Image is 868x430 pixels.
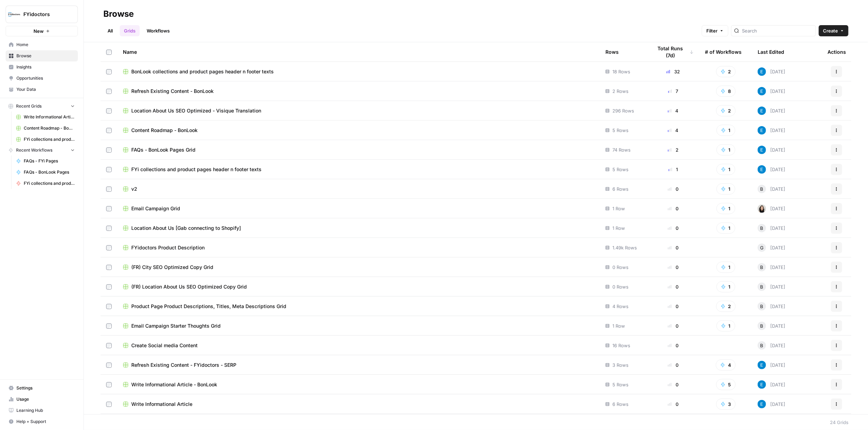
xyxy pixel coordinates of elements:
[716,164,735,175] button: 1
[123,225,594,232] a: Location About Us [Gab connecting to Shopify]
[716,359,736,371] button: 4
[716,144,735,155] button: 1
[758,126,785,134] div: [DATE]
[758,302,785,311] div: [DATE]
[653,264,694,271] div: 0
[16,86,75,93] span: Your Data
[758,204,785,213] div: [DATE]
[131,381,217,388] span: Write Informational Article - BonLook
[6,382,78,394] a: Settings
[612,166,628,173] span: 5 Rows
[758,87,785,95] div: [DATE]
[6,39,78,50] a: Home
[123,42,594,61] div: Name
[123,244,594,251] a: FYidoctors Product Description
[758,380,766,389] img: lntvtk5df957tx83savlbk37mrre
[123,401,594,408] a: Write Informational Article
[123,205,594,212] a: Email Campaign Grid
[612,127,628,134] span: 5 Rows
[819,25,848,36] button: Create
[131,88,214,95] span: Refresh Existing Content - BonLook
[760,225,764,232] span: B
[716,183,735,195] button: 1
[827,42,846,61] div: Actions
[24,180,75,187] span: FYi collections and product pages header n footer texts
[131,205,180,212] span: Email Campaign Grid
[653,68,694,75] div: 32
[11,18,17,24] img: website_grey.svg
[653,42,694,61] div: Total Runs (7d)
[131,401,192,408] span: Write Informational Article
[706,27,718,34] span: Filter
[605,42,619,61] div: Rows
[653,88,694,95] div: 7
[24,158,75,164] span: FAQs - FYi Pages
[823,27,838,34] span: Create
[13,167,78,178] a: FAQs - BonLook Pages
[758,185,785,193] div: [DATE]
[612,68,630,75] span: 18 Rows
[18,18,77,24] div: Domain: [DOMAIN_NAME]
[716,320,735,331] button: 1
[716,301,736,312] button: 2
[653,185,694,192] div: 0
[758,341,785,350] div: [DATE]
[653,244,694,251] div: 0
[23,11,66,18] span: FYidoctors
[612,322,625,329] span: 1 Row
[6,416,78,427] button: Help + Support
[758,42,784,61] div: Last Edited
[20,11,34,17] div: v 4.0.25
[653,205,694,212] div: 0
[131,342,198,349] span: Create Social media Content
[758,107,766,115] img: lntvtk5df957tx83savlbk37mrre
[123,127,594,134] a: Content Roadmap - BonLook
[742,27,813,34] input: Search
[131,107,261,114] span: Location About Us SEO Optimized - Visique Translation
[612,107,634,114] span: 296 Rows
[71,41,76,46] img: tab_keywords_by_traffic_grey.svg
[13,155,78,167] a: FAQs - FYi Pages
[16,103,42,109] span: Recent Grids
[20,41,26,46] img: tab_domain_overview_orange.svg
[16,418,75,425] span: Help + Support
[123,362,594,369] a: Refresh Existing Content - FYidoctors - SERP
[123,185,594,192] a: v2
[120,25,140,36] a: Grids
[131,225,241,232] span: Location About Us [Gab connecting to Shopify]
[758,361,766,369] img: lntvtk5df957tx83savlbk37mrre
[103,8,134,20] div: Browse
[16,147,52,153] span: Recent Workflows
[653,146,694,153] div: 2
[653,127,694,134] div: 4
[123,381,594,388] a: Write Informational Article - BonLook
[16,64,75,70] span: Insights
[612,283,628,290] span: 0 Rows
[131,68,274,75] span: BonLook collections and product pages header n footer texts
[653,342,694,349] div: 0
[760,303,764,310] span: B
[716,399,736,410] button: 3
[653,322,694,329] div: 0
[142,25,174,36] a: Workflows
[612,88,628,95] span: 2 Rows
[24,125,75,131] span: Content Roadmap - BonLook
[6,145,78,155] button: Recent Workflows
[123,107,594,114] a: Location About Us SEO Optimized - Visique Translation
[11,11,17,17] img: logo_orange.svg
[123,322,594,329] a: Email Campaign Starter Thoughts Grid
[16,53,75,59] span: Browse
[758,380,785,389] div: [DATE]
[758,107,785,115] div: [DATE]
[716,281,735,292] button: 1
[716,66,736,77] button: 2
[16,385,75,391] span: Settings
[612,362,628,369] span: 3 Rows
[123,342,594,349] a: Create Social media Content
[653,225,694,232] div: 0
[6,394,78,405] a: Usage
[78,41,115,46] div: Keywords by Traffic
[758,87,766,95] img: lntvtk5df957tx83savlbk37mrre
[758,165,785,174] div: [DATE]
[612,303,628,310] span: 4 Rows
